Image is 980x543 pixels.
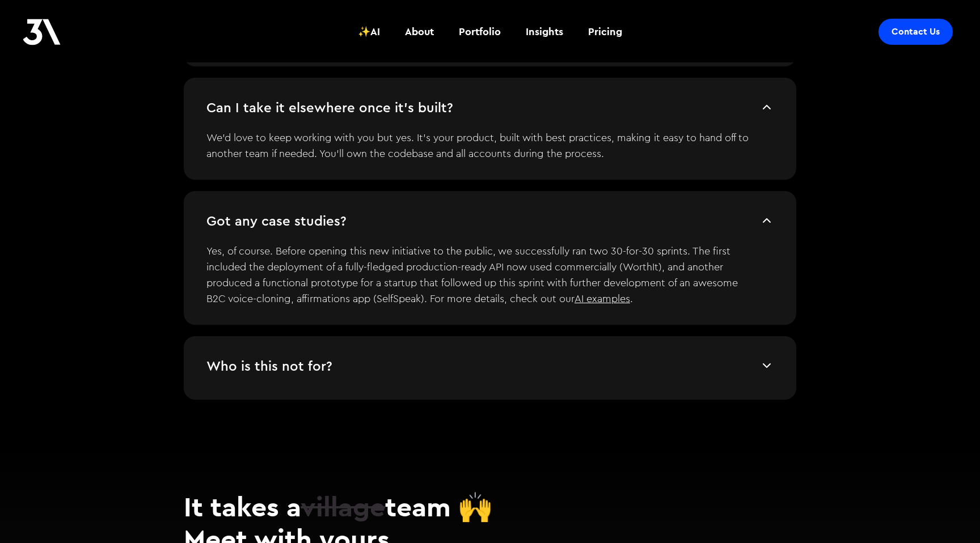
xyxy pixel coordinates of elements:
[206,215,347,228] strong: Got any case studies?
[526,24,563,39] div: Insights
[206,123,757,162] p: We'd love to keep working with you but yes. It’s your product, built with best practices, making ...
[892,26,940,37] div: Contact Us
[206,360,332,374] strong: Who is this not for?
[878,19,953,45] a: Contact Us
[206,236,757,307] p: Yes, of course. Before opening this new initiative to the public, we successfully ran two 30-for-...
[519,11,570,53] a: Insights
[452,11,508,53] a: Portfolio
[301,489,385,524] span: village
[184,490,796,523] h2: It takes a team 🙌
[588,24,622,39] div: Pricing
[459,24,501,39] div: Portfolio
[206,101,453,115] strong: Can I take it elsewhere once it's built?
[358,24,380,39] div: ✨AI
[405,24,434,39] div: About
[581,11,629,53] a: Pricing
[351,11,387,53] a: ✨AI
[575,294,630,304] a: AI examples
[398,11,441,53] a: About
